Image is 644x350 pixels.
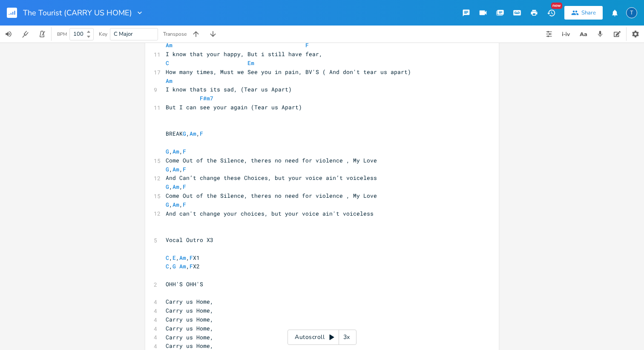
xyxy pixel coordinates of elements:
span: Come Out of the Silence, theres no need for violence , My Love [166,157,377,164]
span: , , [166,183,190,191]
span: G [183,130,186,137]
span: Carry us Home, [166,333,213,341]
span: How many times, Must we See you in pain, BV'S ( And don't tear us apart) [166,68,411,76]
div: Transpose [163,31,187,37]
span: OHH'S OHH'S [166,280,203,288]
span: F [190,262,193,270]
span: F [183,148,186,155]
span: , , [166,148,339,155]
span: F [190,254,193,262]
span: Am [172,183,179,191]
span: Am [172,201,179,208]
span: And can't change your choices, but your voice ain't voiceless [166,210,374,217]
span: Am [190,130,196,137]
span: Am [172,165,179,173]
span: Carry us Home, [166,307,213,314]
span: F [183,183,186,191]
span: I know thats its sad, (Tear us Apart) [166,85,292,93]
span: G [166,165,169,173]
span: Carry us Home, [166,316,213,323]
span: , , , X1 [166,254,200,262]
span: Am [179,262,186,270]
span: C [166,59,169,67]
span: Em [247,59,254,67]
span: C [166,262,169,270]
span: F [183,165,186,173]
span: Am [166,41,172,49]
div: 3x [339,330,354,345]
span: F [200,130,203,137]
span: , , X2 [166,262,200,270]
span: G [166,148,169,155]
span: And Can’t change these Choices, but your voice ain’t voiceless [166,174,377,182]
span: Come Out of the Silence, theres no need for violence , My Love [166,192,377,199]
button: Share [564,6,603,20]
span: , , [166,201,190,208]
div: Key [99,31,107,37]
span: Am [179,254,186,262]
span: C [166,254,169,262]
div: Share [581,9,596,17]
span: Vocal Outro X3 [166,236,213,244]
button: T [626,3,637,23]
span: F [305,41,309,49]
div: New [551,3,562,9]
span: , , [166,165,190,173]
span: The Tourist (CARRY US HOME) [23,9,132,17]
span: Carry us Home, [166,324,213,332]
span: F#m7 [200,94,213,102]
span: I know that your happy, But i still have fear, [166,50,322,58]
span: E [172,254,176,262]
span: G [172,262,176,270]
span: Am [172,148,179,155]
div: Autoscroll [287,330,356,345]
div: BPM [57,32,67,37]
div: The Killing Tide [626,7,637,18]
span: Am [166,77,172,85]
span: F [183,201,186,208]
span: C Major [114,30,133,38]
span: G [166,201,169,208]
span: BREAK , , [166,130,207,137]
button: New [543,5,560,20]
span: Carry us Home, [166,342,213,350]
span: Carry us Home, [166,298,213,305]
span: But I can see your again (Tear us Apart) [166,103,302,111]
span: G [166,183,169,191]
